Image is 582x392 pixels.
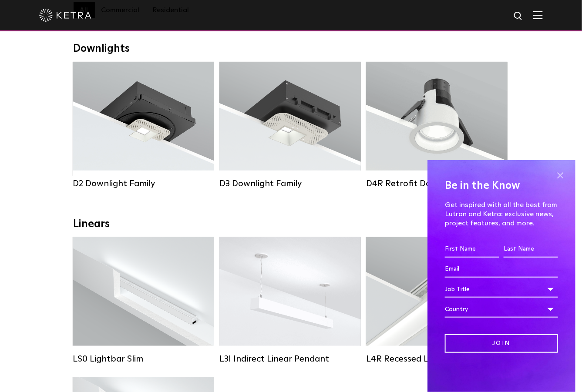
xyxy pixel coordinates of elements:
[219,237,361,364] a: L3I Indirect Linear Pendant Lumen Output:400 / 600 / 800 / 1000Housing Colors:White / BlackContro...
[445,334,558,353] input: Join
[74,43,509,55] div: Downlights
[73,178,214,189] div: D2 Downlight Family
[366,237,508,364] a: L4R Recessed Linear Lumen Output:400 / 600 / 800 / 1000Colors:White / BlackControl:Lutron Clear C...
[73,62,214,189] a: D2 Downlight Family Lumen Output:1200Colors:White / Black / Gloss Black / Silver / Bronze / Silve...
[366,178,508,189] div: D4R Retrofit Downlight
[74,218,509,231] div: Linears
[219,62,361,189] a: D3 Downlight Family Lumen Output:700 / 900 / 1100Colors:White / Black / Silver / Bronze / Paintab...
[73,237,214,364] a: LS0 Lightbar Slim Lumen Output:200 / 350Colors:White / BlackControl:X96 Controller
[445,241,499,258] input: First Name
[39,9,91,22] img: ketra-logo-2019-white
[445,201,558,228] p: Get inspired with all the best from Lutron and Ketra: exclusive news, project features, and more.
[445,281,558,298] div: Job Title
[504,241,558,258] input: Last Name
[533,11,543,19] img: Hamburger%20Nav.svg
[73,354,214,364] div: LS0 Lightbar Slim
[513,11,524,22] img: search icon
[445,261,558,278] input: Email
[366,62,508,189] a: D4R Retrofit Downlight Lumen Output:800Colors:White / BlackBeam Angles:15° / 25° / 40° / 60°Watta...
[366,354,508,364] div: L4R Recessed Linear
[219,178,361,189] div: D3 Downlight Family
[445,178,558,194] h4: Be in the Know
[445,301,558,318] div: Country
[219,354,361,364] div: L3I Indirect Linear Pendant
